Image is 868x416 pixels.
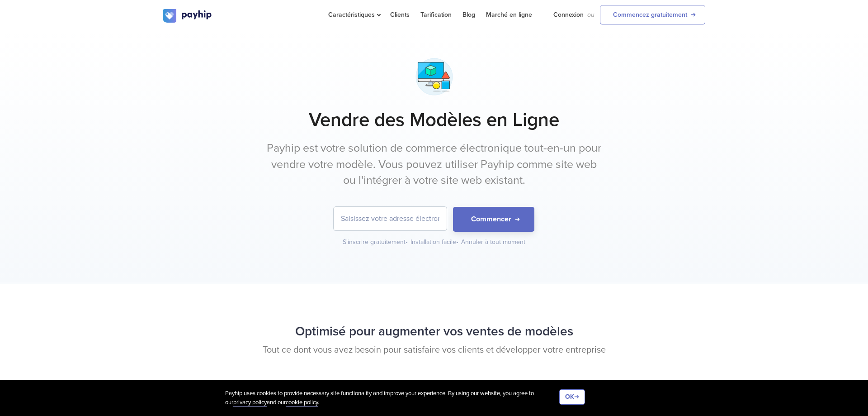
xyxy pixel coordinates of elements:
[328,11,379,19] span: Caractéristiques
[410,238,459,247] div: Installation facile
[264,140,604,189] p: Payhip est votre solution de commerce électronique tout-en-un pour vendre votre modèle. Vous pouv...
[334,207,447,230] input: Saisissez votre adresse électronique
[163,320,705,344] h2: Optimisé pour augmenter vos ventes de modèles
[600,5,705,24] a: Commencez gratuitement
[225,389,559,407] div: Payhip uses cookies to provide necessary site functionality and improve your experience. By using...
[461,238,525,247] div: Annuler à tout moment
[233,399,267,406] a: privacy policy
[163,109,705,131] h1: Vendre des Modèles en Ligne
[163,9,212,23] img: logo.svg
[411,54,457,100] img: 3-d-modelling-kd8zrslvaqhb9dwtmvsj2m.png
[343,238,409,247] div: S'inscrire gratuitement
[559,389,585,405] button: OK
[163,344,705,357] p: Tout ce dont vous avez besoin pour satisfaire vos clients et développer votre entreprise
[406,238,408,246] span: •
[453,207,534,232] button: Commencer
[286,399,318,406] a: cookie policy
[456,238,458,246] span: •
